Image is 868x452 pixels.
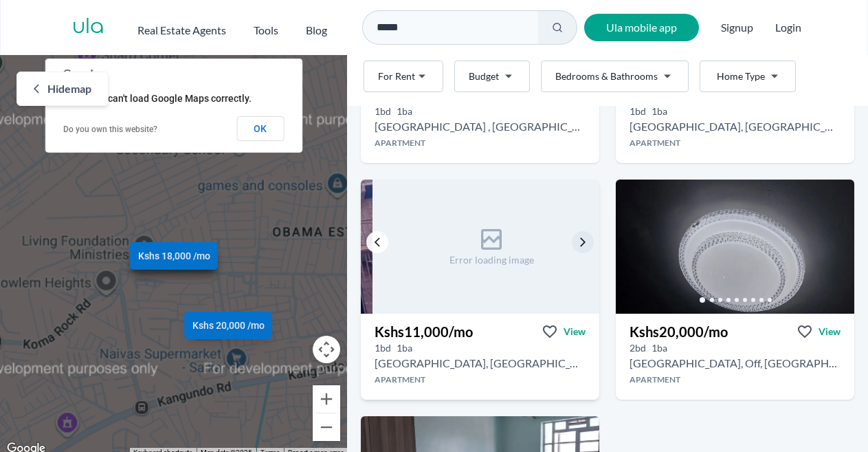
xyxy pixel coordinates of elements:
span: Kshs 20,000 /mo [192,319,264,333]
h4: Apartment [361,374,599,385]
span: Bedrooms & Bathrooms [555,69,658,83]
button: Map camera controls [313,336,340,363]
h2: Tools [254,22,278,39]
a: Blog [306,17,327,39]
span: This page can't load Google Maps correctly. [63,93,252,104]
h2: 2 bedroom Apartment for rent in Saika - Kshs 20,000/mo -Saika Nursing Home, Kangundo Road, Nairob... [630,355,841,372]
h4: Apartment [361,138,599,149]
button: OK [236,116,284,141]
h5: 1 bathrooms [397,105,412,118]
h5: 1 bathrooms [652,341,667,355]
button: Home Type [700,61,796,92]
span: Signup [721,14,753,41]
a: Kshs11,000/moViewView property in detail1bd 1ba [GEOGRAPHIC_DATA], [GEOGRAPHIC_DATA]Apartment [361,314,599,400]
button: Budget [454,61,530,92]
h5: 1 bathrooms [652,105,667,118]
h2: 1 bedroom Apartment for rent in Saika - Kshs 13,000/mo -Saika Medical Center, Kangundo Road, Nair... [630,118,841,135]
h5: 1 bedrooms [630,105,646,118]
button: Bedrooms & Bathrooms [541,61,689,92]
img: 2 bedroom Apartment for rent - Kshs 20,000/mo - in Saika behind Saika Nursing Home, Kangundo Road... [616,180,854,314]
a: Ula mobile app [584,14,699,41]
span: Kshs 18,000 /mo [137,250,210,263]
h4: Apartment [616,138,854,149]
a: Kshs 18,000 /mo [130,243,218,270]
span: Home Type [717,69,765,83]
button: For Rent [364,61,443,92]
h5: 1 bathrooms [397,341,412,355]
h2: 1 bedroom Apartment for rent in Saika - Kshs 12,000/mo -Saika Medical Center, Kangundo Road, Nair... [375,118,586,135]
h5: 2 bedrooms [630,341,646,355]
a: Go to the previous property image [366,231,388,253]
a: Kshs13,000/moViewView property in detail1bd 1ba [GEOGRAPHIC_DATA], [GEOGRAPHIC_DATA]Apartment [616,77,854,163]
h2: 1 bedroom Apartment for rent in Saika - Kshs 11,000/mo -Saika Medical Center, Kangundo Road, Nair... [375,355,586,372]
h2: Blog [306,22,327,39]
span: View [819,325,841,338]
h3: Kshs 20,000 /mo [630,322,728,341]
h3: Kshs 11,000 /mo [375,322,473,341]
a: Kshs12,000/moViewView property in detail1bd 1ba [GEOGRAPHIC_DATA] , [GEOGRAPHIC_DATA], [GEOGRAPHI... [361,77,599,163]
button: Zoom in [313,385,340,413]
span: View [564,325,586,338]
button: Tools [254,17,278,39]
h2: Real Estate Agents [137,22,226,39]
a: Do you own this website? [63,125,157,134]
h5: 1 bedrooms [375,105,391,118]
span: Budget [469,69,499,83]
a: Go to the next property image [572,231,594,253]
a: Kshs20,000/moViewView property in detail2bd 1ba [GEOGRAPHIC_DATA], Off, [GEOGRAPHIC_DATA]Apartment [616,314,854,400]
span: For Rent [378,69,415,83]
span: Hide map [47,80,91,97]
button: Zoom out [313,413,340,441]
h5: 1 bedrooms [375,341,391,355]
h4: Apartment [616,374,854,385]
button: Login [775,19,801,36]
a: Kshs 20,000 /mo [184,312,272,340]
button: Real Estate Agents [137,17,226,39]
a: ula [72,15,104,40]
nav: Main [137,17,355,39]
